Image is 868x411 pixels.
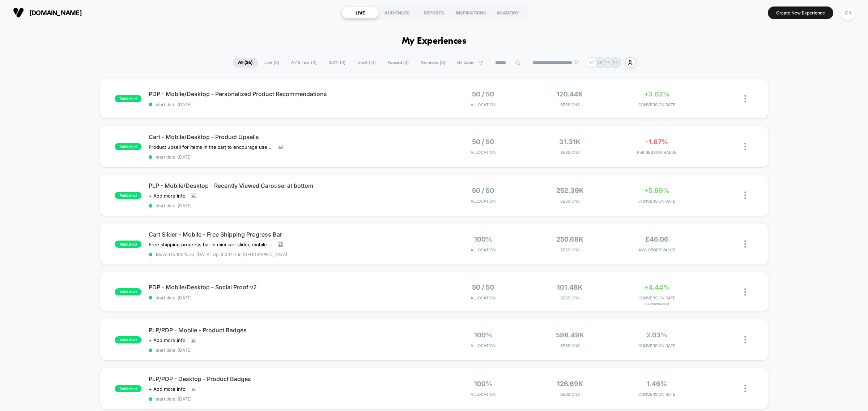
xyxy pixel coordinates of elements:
[471,247,495,252] span: Allocation
[149,284,434,291] span: PDP - Mobile/Desktop - Social Proof v2
[13,7,24,18] img: Visually logo
[646,331,667,339] span: 2.03%
[615,302,698,306] span: for Purchased
[149,133,434,140] span: Cart - Mobile/Desktop - Product Upsells
[744,240,746,248] img: close
[557,284,583,291] span: 101.48k
[528,102,612,107] span: Sessions
[115,95,141,102] span: published
[613,60,619,65] p: SC
[575,60,579,65] img: end
[528,392,612,397] span: Sessions
[528,295,612,300] span: Sessions
[615,150,698,155] span: PER SESSION VALUE
[115,241,141,248] span: published
[471,343,495,348] span: Allocation
[382,58,414,68] span: Paused ( 4 )
[474,235,492,243] span: 100%
[528,199,612,204] span: Sessions
[556,235,583,243] span: 250.68k
[559,138,580,146] span: 31.31k
[149,144,272,150] span: Product upsell for items in the cart to encourage users to add more items to their basket/increas...
[149,154,434,160] span: start date: [DATE]
[452,7,489,18] div: INSPIRATIONS
[472,187,494,194] span: 50 / 50
[149,90,434,98] span: PDP - Mobile/Desktop - Personalized Product Recommendations
[644,284,670,291] span: +4.44%
[744,288,746,296] img: close
[644,187,669,194] span: +5.69%
[472,138,494,146] span: 50 / 50
[471,102,495,107] span: Allocation
[474,380,492,388] span: 100%
[471,392,495,397] span: Allocation
[286,58,322,68] span: A/B Test ( 4 )
[472,90,494,98] span: 50 / 50
[528,247,612,252] span: Sessions
[841,6,855,20] div: CR
[744,385,746,392] img: close
[115,288,141,295] span: published
[402,36,467,47] h1: My Experiences
[474,331,492,339] span: 100%
[323,58,351,68] span: 100% ( 4 )
[149,386,186,392] span: + Add more info
[557,90,583,98] span: 120.44k
[115,336,141,343] span: published
[615,295,698,300] span: CONVERSION RATE
[615,343,698,348] span: CONVERSION RATE
[149,326,434,334] span: PLP/PDP - Mobile - Product Badges
[149,203,434,208] span: start date: [DATE]
[149,242,272,247] span: Free shipping progress bar in mini cart slider, mobile only
[557,380,583,388] span: 126.69k
[615,102,698,107] span: CONVERSION RATE
[489,7,526,18] div: ACADEMY
[615,199,698,204] span: CONVERSION RATE
[615,247,698,252] span: AVG ORDER VALUE
[149,396,434,402] span: start date: [DATE]
[29,9,82,17] span: [DOMAIN_NAME]
[149,193,186,199] span: + Add more info
[587,57,597,68] div: + 2
[472,284,494,291] span: 50 / 50
[471,150,495,155] span: Allocation
[233,58,258,68] span: All ( 26 )
[645,235,668,243] span: £46.06
[416,7,452,18] div: REPORTS
[149,375,434,382] span: PLP/PDP - Desktop - Product Badges
[415,58,451,68] span: Archived ( 6 )
[839,5,857,20] button: CR
[744,95,746,103] img: close
[156,252,287,257] span: Moved to 100% on: [DATE] . Uplift: 0.17% in [GEOGRAPHIC_DATA]
[597,60,603,65] p: CR
[556,331,584,339] span: 598.49k
[342,7,379,18] div: LIVE
[556,187,584,194] span: 252.39k
[471,295,495,300] span: Allocation
[647,380,667,388] span: 1.46%
[744,336,746,343] img: close
[352,58,381,68] span: Draft ( 14 )
[149,347,434,353] span: start date: [DATE]
[149,231,434,238] span: Cart Slider - Mobile - Free Shipping Progress Bar
[11,7,84,18] button: [DOMAIN_NAME]
[744,191,746,199] img: close
[615,392,698,397] span: CONVERSION RATE
[471,199,495,204] span: Allocation
[768,7,833,19] button: Create New Experience
[744,143,746,150] img: close
[528,150,612,155] span: Sessions
[646,138,668,146] span: -1.67%
[604,60,611,65] p: GC
[149,337,186,343] span: + Add more info
[457,60,475,65] span: By Label
[644,90,669,98] span: +3.62%
[149,102,434,107] span: start date: [DATE]
[115,385,141,392] span: published
[259,58,285,68] span: Live ( 8 )
[149,182,434,189] span: PLP - Mobile/Desktop - Recently Viewed Carousel at bottom
[149,295,434,300] span: start date: [DATE]
[528,343,612,348] span: Sessions
[115,143,141,150] span: published
[379,7,416,18] div: AUDIENCES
